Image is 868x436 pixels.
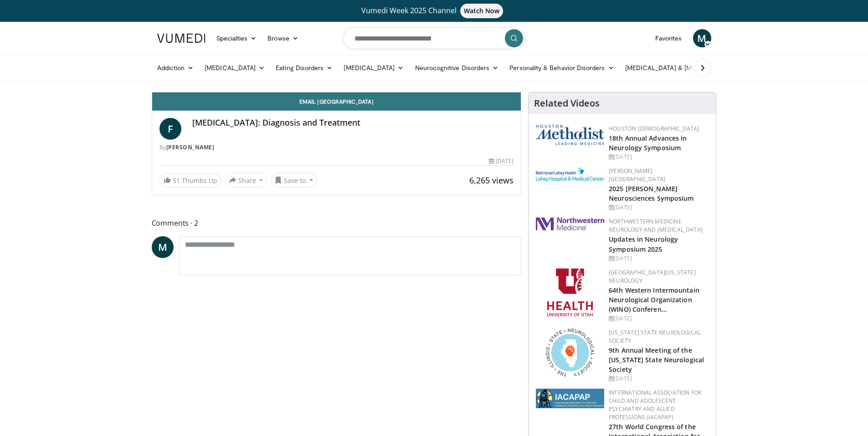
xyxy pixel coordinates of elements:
a: [US_STATE] State Neurological Society [609,329,701,345]
a: 9th Annual Meeting of the [US_STATE] State Neurological Society [609,346,704,374]
a: 64th Western Intermountain Neurological Organization (WINO) Conferen… [609,286,699,314]
a: 51 Thumbs Up [159,173,221,188]
span: Comments 2 [152,217,522,229]
button: Share [225,173,267,188]
div: By [159,143,514,152]
img: VuMedi Logo [157,34,205,43]
a: [MEDICAL_DATA] [199,59,270,77]
span: Watch Now [460,4,503,18]
div: [DATE] [609,314,709,323]
div: [DATE] [609,375,709,383]
a: [MEDICAL_DATA] [338,59,409,77]
img: 2a9917ce-aac2-4f82-acde-720e532d7410.png.150x105_q85_autocrop_double_scale_upscale_version-0.2.png [536,389,604,408]
img: 71a8b48c-8850-4916-bbdd-e2f3ccf11ef9.png.150x105_q85_autocrop_double_scale_upscale_version-0.2.png [546,329,594,376]
a: Email [GEOGRAPHIC_DATA] [152,92,521,111]
a: Vumedi Week 2025 ChannelWatch Now [159,4,710,18]
a: Browse [262,29,304,47]
a: [PERSON_NAME][GEOGRAPHIC_DATA] [609,167,665,183]
img: f6362829-b0a3-407d-a044-59546adfd345.png.150x105_q85_autocrop_double_scale_upscale_version-0.2.png [547,269,593,316]
a: Neurocognitive Disorders [410,59,504,77]
h4: [MEDICAL_DATA]: Diagnosis and Treatment [192,118,514,128]
div: [DATE] [609,203,709,212]
a: 18th Annual Advances in Neurology Symposium [609,134,687,152]
a: F [159,118,181,140]
a: [MEDICAL_DATA] & [MEDICAL_DATA] [620,59,750,77]
a: 2025 [PERSON_NAME] Neurosciences Symposium [609,184,693,203]
a: Houston [DEMOGRAPHIC_DATA] [609,125,699,132]
h4: Related Videos [534,98,600,109]
a: M [693,29,711,47]
a: Favorites [650,29,688,47]
span: 6,265 views [469,175,514,186]
a: M [152,236,174,258]
a: [GEOGRAPHIC_DATA][US_STATE] Neurology [609,269,696,284]
input: Search topics, interventions [343,27,525,49]
a: International Association for Child and Adolescent Psychiatry and Allied Professions (IACAPAP) [609,389,701,421]
img: 2a462fb6-9365-492a-ac79-3166a6f924d8.png.150x105_q85_autocrop_double_scale_upscale_version-0.2.jpg [536,218,604,230]
a: Personality & Behavior Disorders [504,59,619,77]
a: Specialties [211,29,262,47]
a: Addiction [152,59,200,77]
img: e7977282-282c-4444-820d-7cc2733560fd.jpg.150x105_q85_autocrop_double_scale_upscale_version-0.2.jpg [536,167,604,182]
button: Save to [271,173,317,188]
img: 5e4488cc-e109-4a4e-9fd9-73bb9237ee91.png.150x105_q85_autocrop_double_scale_upscale_version-0.2.png [536,125,604,145]
div: [DATE] [609,153,709,161]
a: [PERSON_NAME] [166,143,215,151]
a: Northwestern Medicine Neurology and [MEDICAL_DATA] [609,218,703,233]
a: Updates in Neurology Symposium 2025 [609,235,678,253]
span: 51 [173,176,180,185]
a: Eating Disorders [270,59,338,77]
div: [DATE] [489,157,514,165]
div: [DATE] [609,254,709,263]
